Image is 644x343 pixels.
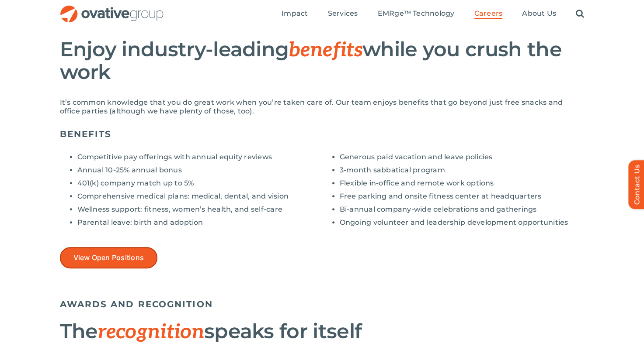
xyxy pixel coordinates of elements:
a: Search [576,9,584,19]
a: EMRge™ Technology [377,9,454,19]
span: View Open Positions [73,254,144,262]
li: Comprehensive medical plans: medical, dental, and vision [77,192,322,201]
a: Careers [474,9,503,19]
a: About Us [522,9,556,19]
a: OG_Full_horizontal_RGB [59,4,164,13]
li: Ongoing volunteer and leadership development opportunities [340,218,585,227]
li: 401(k) company match up to 5% [77,179,322,188]
li: Wellness support: fitness, women’s health, and self-care [77,205,322,214]
h5: BENEFITS [60,129,585,139]
span: EMRge™ Technology [377,9,454,18]
li: Annual 10-25% annual bonus [77,166,322,175]
li: Bi-annual company-wide celebrations and gatherings [340,205,585,214]
li: Flexible in-office and remote work options [340,179,585,188]
li: Competitive pay offerings with annual equity reviews [77,153,322,161]
h2: The speaks for itself [60,320,585,343]
a: Impact [282,9,308,19]
span: Services [328,9,358,18]
p: It’s common knowledge that you do great work when you’re taken care of. Our team enjoys benefits ... [60,98,585,116]
a: Services [328,9,358,19]
span: Impact [282,9,308,18]
li: 3-month sabbatical program [340,166,585,175]
li: Free parking and onsite fitness center at headquarters [340,192,585,201]
span: benefits [289,38,362,62]
a: View Open Positions [60,247,158,268]
li: Generous paid vacation and leave policies [340,153,585,161]
h2: Enjoy industry-leading while you crush the work [60,38,585,83]
span: Careers [474,9,503,18]
li: Parental leave: birth and adoption [77,218,322,227]
h5: AWARDS AND RECOGNITION [60,299,585,309]
span: About Us [522,9,556,18]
